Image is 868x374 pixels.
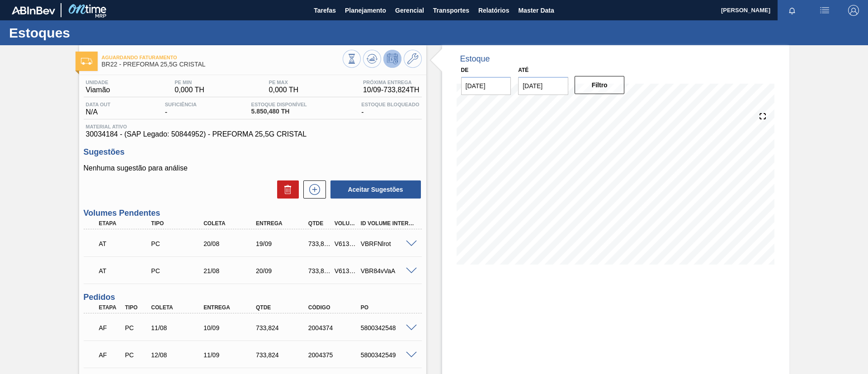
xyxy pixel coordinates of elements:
span: Relatórios [478,5,509,16]
span: Estoque Bloqueado [361,102,419,107]
span: 10/09 - 733,824 TH [363,86,420,94]
span: Planejamento [345,5,386,16]
span: Unidade [86,80,110,85]
span: BR22 - PREFORMA 25,5G CRISTAL [102,61,343,68]
div: Excluir Sugestões [273,180,299,199]
div: V613799 [332,240,359,247]
div: Aguardando Informações de Transporte [97,234,156,254]
div: 2004374 [306,324,365,331]
img: Logout [848,5,859,16]
div: Aguardando Faturamento [97,318,124,338]
div: 10/09/2025 [201,324,260,331]
div: Tipo [149,220,208,227]
span: Viamão [86,86,110,94]
label: De [461,67,469,73]
div: Qtde [254,304,312,311]
input: dd/mm/yyyy [518,77,568,95]
span: Gerencial [395,5,424,16]
h1: Estoques [9,28,170,38]
div: 2004375 [306,351,365,359]
p: AF [99,351,122,359]
p: AT [99,267,153,275]
button: Atualizar Gráfico [363,50,381,68]
span: Aguardando Faturamento [102,55,343,60]
div: Estoque [460,54,490,64]
span: Material ativo [86,124,420,129]
div: Pedido de Compra [123,351,150,359]
div: 5800342549 [359,351,417,359]
div: 733,824 [306,267,333,275]
div: Qtde [306,220,333,227]
div: 733,824 [254,324,312,331]
div: 11/09/2025 [201,351,260,359]
span: PE MIN [175,80,204,85]
button: Aceitar Sugestões [330,180,421,199]
div: Pedido de Compra [149,240,208,247]
div: Entrega [201,304,260,311]
span: Tarefas [314,5,336,16]
span: 0,000 TH [175,86,204,94]
div: Nova sugestão [299,180,326,199]
span: Próxima Entrega [363,80,420,85]
input: dd/mm/yyyy [461,77,511,95]
span: Master Data [518,5,554,16]
div: Coleta [149,304,208,311]
button: Filtro [575,76,625,94]
div: 12/08/2025 [149,351,208,359]
div: Código [306,304,365,311]
div: Pedido de Compra [123,324,150,331]
img: TNhmsLtSVTkK8tSr43FrP2fwEKptu5GPRR3wAAAABJRU5ErkJggg== [12,6,55,14]
div: 19/09/2025 [254,240,312,247]
div: 11/08/2025 [149,324,208,331]
div: Etapa [97,220,156,227]
div: 733,824 [306,240,333,247]
div: PO [359,304,417,311]
span: 30034184 - (SAP Legado: 50844952) - PREFORMA 25,5G CRISTAL [86,130,420,138]
div: 20/09/2025 [254,267,312,275]
div: - [163,102,199,116]
p: AT [99,240,153,247]
div: Etapa [97,304,124,311]
div: - [359,102,421,116]
div: V613801 [332,267,359,275]
h3: Volumes Pendentes [84,208,422,218]
div: VBR84vVaA [359,267,417,275]
span: Transportes [433,5,469,16]
button: Visão Geral dos Estoques [343,50,361,68]
h3: Pedidos [84,293,422,302]
div: Entrega [254,220,312,227]
p: AF [99,324,122,331]
div: Aceitar Sugestões [326,180,422,199]
span: PE MAX [269,80,299,85]
div: VBRFNlrot [359,240,417,247]
label: Até [518,67,528,73]
div: Aguardando Faturamento [97,345,124,365]
div: N/A [84,102,113,116]
div: Id Volume Interno [359,220,417,227]
button: Ir ao Master Data / Geral [404,50,422,68]
span: Estoque Disponível [251,102,307,107]
div: Coleta [201,220,260,227]
div: 733,824 [254,351,312,359]
span: Suficiência [165,102,197,107]
div: 5800342548 [359,324,417,331]
span: Data out [86,102,111,107]
span: 0,000 TH [269,86,299,94]
div: 21/08/2025 [201,267,260,275]
div: Pedido de Compra [149,267,208,275]
img: Ícone [81,58,92,65]
div: 20/08/2025 [201,240,260,247]
button: Desprogramar Estoque [383,50,401,68]
span: 5.850,480 TH [251,108,307,115]
div: Volume Portal [332,220,359,227]
h3: Sugestões [84,147,422,157]
button: Notificações [778,4,807,17]
div: Tipo [123,304,150,311]
div: Aguardando Informações de Transporte [97,261,156,281]
p: Nenhuma sugestão para análise [84,164,422,172]
img: userActions [819,5,830,16]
